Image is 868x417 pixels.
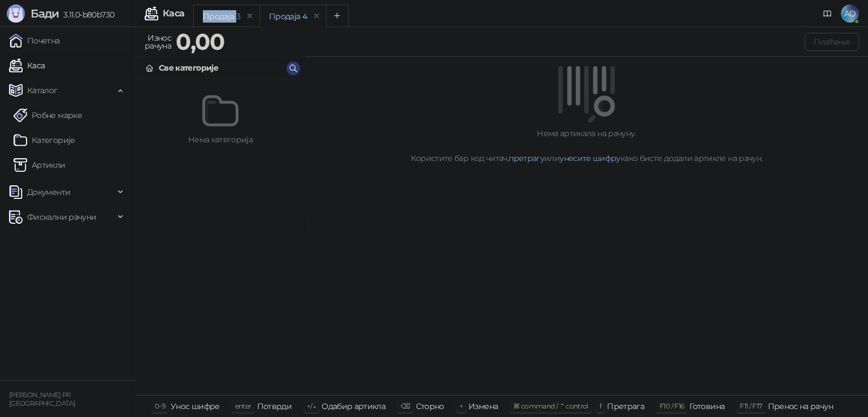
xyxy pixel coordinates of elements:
div: Претрага [607,399,644,414]
span: Бади [31,7,59,20]
small: [PERSON_NAME] PR [GEOGRAPHIC_DATA] [9,391,75,407]
span: F11 / F17 [740,402,762,410]
span: enter [235,402,251,410]
span: ⌫ [401,402,410,410]
span: + [459,402,463,410]
span: 0-9 [155,402,165,410]
a: унесите шифру [559,153,620,163]
span: Фискални рачуни [27,206,96,228]
span: ↑/↓ [307,402,316,410]
div: Нема категорија [141,133,300,146]
div: Унос шифре [171,399,220,414]
span: AD [841,5,859,23]
div: Износ рачуна [142,31,173,53]
button: remove [242,11,257,21]
div: Продаја 4 [269,10,307,23]
a: Документација [818,5,836,23]
div: Одабир артикла [322,399,385,414]
a: Почетна [9,29,60,52]
img: Нема категорија [202,93,238,129]
a: Каса [9,54,45,77]
div: Продаја 3 [203,10,240,23]
span: Документи [27,181,70,203]
div: Потврди [257,399,292,414]
button: remove [309,11,324,21]
a: Робне марке [14,104,82,127]
a: ArtikliАртикли [14,154,66,176]
div: Измена [468,399,498,414]
div: Готовина [689,399,724,414]
strong: 0,00 [176,28,224,55]
span: Каталог [27,79,58,102]
img: Logo [7,5,25,23]
span: f [600,402,601,410]
button: Плаћање [805,33,859,51]
div: Све категорије [159,62,218,74]
div: Нема артикала на рачуну. Користите бар код читач, или како бисте додали артикле на рачун. [319,127,854,164]
a: претрагу [509,153,544,163]
div: Сторно [416,399,444,414]
a: Категорије [14,129,75,151]
div: Каса [163,9,184,18]
div: Пренос на рачун [768,399,833,414]
span: ⌘ command / ⌃ control [513,402,588,410]
span: 3.11.0-b80b730 [59,10,114,20]
span: F10 / F16 [659,402,684,410]
button: Add tab [326,5,349,27]
img: Artikli [14,158,27,172]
